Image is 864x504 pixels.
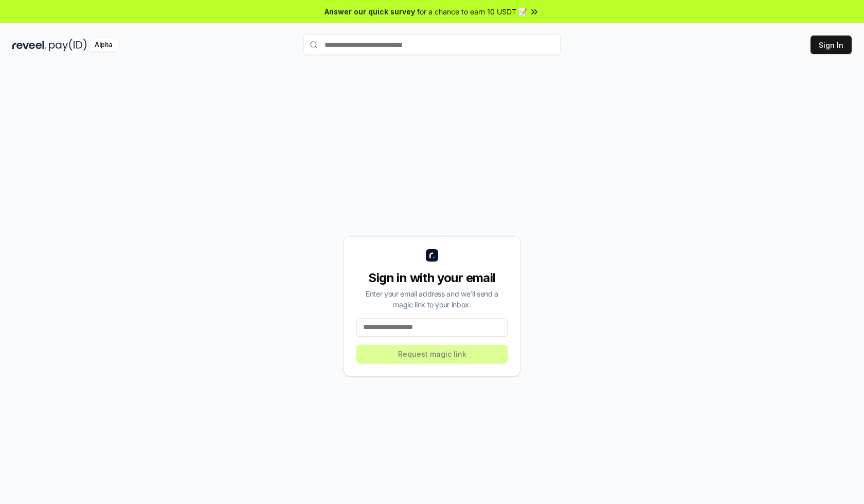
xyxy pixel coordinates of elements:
[356,270,508,286] div: Sign in with your email
[426,249,438,262] img: logo_small
[811,36,852,54] button: Sign In
[356,288,508,310] div: Enter your email address and we’ll send a magic link to your inbox.
[325,6,415,17] span: Answer our quick survey
[417,6,527,17] span: for a chance to earn 10 USDT 📝
[89,39,118,51] div: Alpha
[12,39,47,51] img: reveel_dark
[49,39,87,51] img: pay_id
